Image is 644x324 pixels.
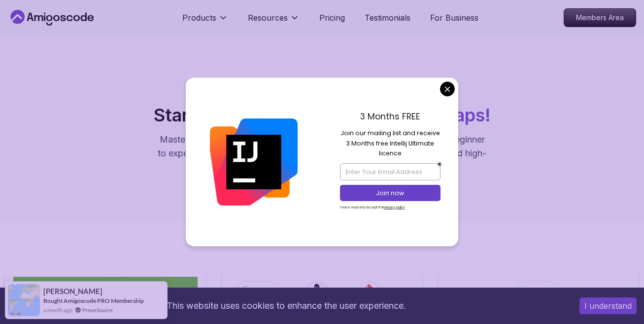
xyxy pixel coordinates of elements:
[43,306,72,314] span: a month ago
[8,284,40,316] img: provesource social proof notification image
[182,12,216,24] p: Products
[182,12,228,31] button: Products
[579,297,637,314] button: Accept cookies
[248,12,288,24] p: Resources
[82,306,113,314] a: ProveSource
[564,8,636,27] a: Members Area
[248,12,300,31] button: Resources
[564,9,636,27] p: Members Area
[430,12,478,24] a: For Business
[64,297,144,304] a: Amigoscode PRO Membership
[319,12,345,24] a: Pricing
[43,297,63,304] span: Bought
[365,12,410,24] a: Testimonials
[154,105,491,125] h2: Start with our
[7,295,565,317] div: This website uses cookies to enhance the user experience.
[157,133,488,174] p: Master in-demand tech skills with our proven learning roadmaps. From beginner to expert, follow s...
[43,287,102,295] span: [PERSON_NAME]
